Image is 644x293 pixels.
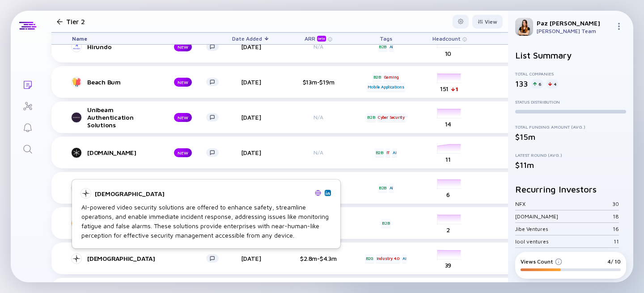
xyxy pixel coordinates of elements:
[383,72,400,81] div: Gaming
[537,19,612,27] div: Paz [PERSON_NAME]
[373,72,382,81] div: B2B
[614,238,619,245] div: 11
[376,254,401,263] div: Industry 4.0
[226,113,276,121] div: [DATE]
[11,95,44,116] a: Investor Map
[613,213,619,220] div: 18
[515,99,626,105] div: Status Distribution
[472,15,503,29] button: View
[289,43,347,50] div: N/A
[367,83,405,92] div: Mobile Applications
[381,219,390,228] div: B2B
[72,42,226,52] a: HirundoNEW
[289,255,347,262] div: $2.8m-$4.3m
[547,80,558,88] div: 4
[11,116,44,138] a: Reminders
[226,255,276,262] div: [DATE]
[11,73,44,95] a: Lists
[607,258,621,265] div: 4/ 10
[289,78,347,86] div: $13m-$19m
[87,78,160,86] div: Beach Bum
[515,132,626,142] div: $15m
[11,138,44,159] a: Search
[289,114,347,121] div: N/A
[72,77,226,88] a: Beach BumNEW
[402,254,407,263] div: AI
[389,184,394,193] div: AI
[375,148,384,157] div: B2B
[392,148,398,157] div: AI
[515,18,533,36] img: Paz Profile Picture
[515,213,613,220] div: [DOMAIN_NAME]
[515,238,614,245] div: lool ventures
[87,149,160,156] div: [DOMAIN_NAME]
[365,254,374,263] div: B2G
[289,149,347,156] div: N/A
[378,184,387,193] div: B2B
[515,226,613,232] div: Jibe Ventures
[305,35,328,42] div: ARR
[72,147,226,158] a: [DOMAIN_NAME]NEW
[72,253,226,264] a: [DEMOGRAPHIC_DATA]
[521,258,562,265] div: Views Count
[515,50,626,60] h2: List Summary
[515,201,612,207] div: NFX
[87,106,160,129] div: Unibeam Authentication Solutions
[613,226,619,232] div: 16
[66,17,85,25] h1: Tier 2
[315,190,321,196] img: Lumana Website
[531,80,543,88] div: 6
[226,78,276,86] div: [DATE]
[515,160,626,170] div: $11m
[226,33,276,44] div: Date Added
[615,23,623,30] img: Menu
[326,191,330,195] img: Lumana Linkedin Page
[612,201,619,207] div: 30
[81,202,331,240] div: AI-powered video security solutions are offered to enhance safety, streamline operations, and ena...
[95,190,311,197] div: [DEMOGRAPHIC_DATA]
[515,71,626,76] div: Total Companies
[226,43,276,50] div: [DATE]
[65,33,226,44] div: Name
[378,42,387,51] div: B2B
[386,148,391,157] div: IT
[377,113,406,122] div: Cyber Security
[226,149,276,156] div: [DATE]
[515,184,626,194] h2: Recurring Investors
[389,42,394,51] div: AI
[317,36,326,42] div: beta
[87,43,160,50] div: Hirundo
[366,113,376,122] div: B2B
[515,124,626,130] div: Total Funding Amount (Avg.)
[515,79,528,88] div: 133
[72,106,226,129] a: Unibeam Authentication SolutionsNEW
[87,255,206,262] div: [DEMOGRAPHIC_DATA]
[361,33,411,44] div: Tags
[515,152,626,158] div: Latest Round (Avg.)
[537,28,612,34] div: [PERSON_NAME] Team
[432,35,461,42] span: Headcount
